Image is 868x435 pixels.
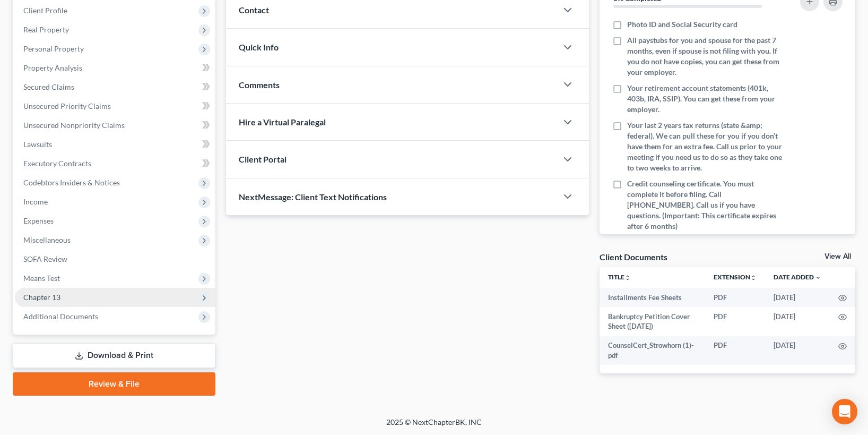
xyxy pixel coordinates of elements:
[765,307,830,336] td: [DATE]
[23,121,125,130] span: Unsecured Nonpriority Claims
[13,343,215,368] a: Download & Print
[23,82,74,91] span: Secured Claims
[15,135,215,154] a: Lawsuits
[23,274,60,283] span: Means Test
[15,97,215,116] a: Unsecured Priority Claims
[23,63,82,72] span: Property Analysis
[23,178,120,187] span: Codebtors Insiders & Notices
[705,288,765,307] td: PDF
[627,19,737,30] span: Photo ID and Social Security card
[23,216,54,225] span: Expenses
[23,235,71,244] span: Miscellaneous
[239,192,387,202] span: NextMessage: Client Text Notifications
[23,197,48,206] span: Income
[23,6,67,15] span: Client Profile
[705,307,765,336] td: PDF
[15,58,215,78] a: Property Analysis
[627,120,783,173] span: Your last 2 years tax returns (state &amp; federal). We can pull these for you if you don’t have ...
[239,154,287,164] span: Client Portal
[23,25,69,34] span: Real Property
[600,336,706,365] td: CounselCert_Strowhorn (1)-pdf
[608,273,631,281] a: Titleunfold_more
[239,117,326,127] span: Hire a Virtual Paralegal
[23,159,91,168] span: Executory Contracts
[832,399,857,424] div: Open Intercom Messenger
[600,288,706,307] td: Installments Fee Sheets
[765,336,830,365] td: [DATE]
[23,140,52,149] span: Lawsuits
[23,254,67,263] span: SOFA Review
[774,273,821,281] a: Date Added expand_more
[824,253,851,260] a: View All
[15,116,215,135] a: Unsecured Nonpriority Claims
[627,83,783,115] span: Your retirement account statements (401k, 403b, IRA, SSIP). You can get these from your employer.
[15,78,215,97] a: Secured Claims
[23,312,98,321] span: Additional Documents
[600,307,706,336] td: Bankruptcy Petition Cover Sheet ([DATE])
[23,101,111,110] span: Unsecured Priority Claims
[239,80,280,90] span: Comments
[15,154,215,173] a: Executory Contracts
[714,273,757,281] a: Extensionunfold_more
[239,5,269,15] span: Contact
[750,275,757,281] i: unfold_more
[705,336,765,365] td: PDF
[13,372,215,396] a: Review & File
[627,35,783,78] span: All paystubs for you and spouse for the past 7 months, even if spouse is not filing with you. If ...
[624,275,631,281] i: unfold_more
[23,44,84,53] span: Personal Property
[15,250,215,269] a: SOFA Review
[239,42,279,52] span: Quick Info
[600,251,667,262] div: Client Documents
[765,288,830,307] td: [DATE]
[23,293,60,302] span: Chapter 13
[627,178,783,232] span: Credit counseling certificate. You must complete it before filing. Call [PHONE_NUMBER]. Call us i...
[815,275,821,281] i: expand_more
